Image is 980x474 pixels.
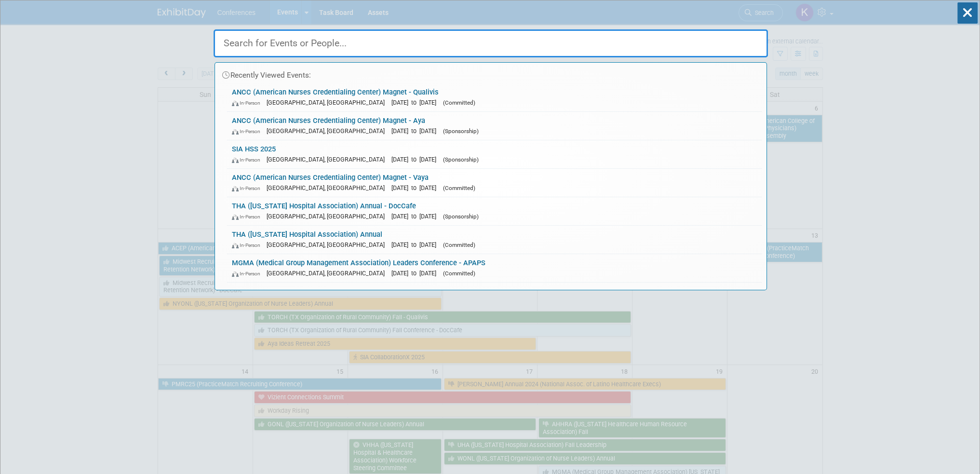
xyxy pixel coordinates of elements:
a: ANCC (American Nurses Credentialing Center) Magnet - Vaya In-Person [GEOGRAPHIC_DATA], [GEOGRAPHI... [227,169,762,197]
span: [DATE] to [DATE] [391,213,441,220]
span: (Sponsorship) [443,128,479,135]
div: Recently Viewed Events: [220,63,762,83]
span: (Committed) [443,270,475,277]
span: [DATE] to [DATE] [391,127,441,135]
span: In-Person [232,271,265,277]
span: [GEOGRAPHIC_DATA], [GEOGRAPHIC_DATA] [267,184,389,191]
span: [GEOGRAPHIC_DATA], [GEOGRAPHIC_DATA] [267,270,389,277]
span: [GEOGRAPHIC_DATA], [GEOGRAPHIC_DATA] [267,99,389,106]
span: (Committed) [443,242,475,248]
input: Search for Events or People... [214,29,768,57]
span: In-Person [232,185,265,191]
a: ANCC (American Nurses Credentialing Center) Magnet - Aya In-Person [GEOGRAPHIC_DATA], [GEOGRAPHIC... [227,112,762,140]
span: [DATE] to [DATE] [391,270,441,277]
span: [DATE] to [DATE] [391,184,441,191]
span: [GEOGRAPHIC_DATA], [GEOGRAPHIC_DATA] [267,156,389,163]
span: In-Person [232,100,265,106]
a: MGMA (Medical Group Management Association) Leaders Conference - APAPS In-Person [GEOGRAPHIC_DATA... [227,254,762,282]
span: (Sponsorship) [443,213,479,220]
a: ANCC (American Nurses Credentialing Center) Magnet - Qualivis In-Person [GEOGRAPHIC_DATA], [GEOGR... [227,83,762,111]
span: [DATE] to [DATE] [391,241,441,248]
a: THA ([US_STATE] Hospital Association) Annual - DocCafe In-Person [GEOGRAPHIC_DATA], [GEOGRAPHIC_D... [227,197,762,225]
span: (Committed) [443,185,475,191]
span: (Sponsorship) [443,156,479,163]
a: THA ([US_STATE] Hospital Association) Annual In-Person [GEOGRAPHIC_DATA], [GEOGRAPHIC_DATA] [DATE... [227,226,762,254]
span: In-Person [232,214,265,220]
span: [GEOGRAPHIC_DATA], [GEOGRAPHIC_DATA] [267,127,389,135]
span: [GEOGRAPHIC_DATA], [GEOGRAPHIC_DATA] [267,213,389,220]
span: (Committed) [443,99,475,106]
span: [GEOGRAPHIC_DATA], [GEOGRAPHIC_DATA] [267,241,389,248]
span: In-Person [232,157,265,163]
span: In-Person [232,242,265,248]
a: SIA HSS 2025 In-Person [GEOGRAPHIC_DATA], [GEOGRAPHIC_DATA] [DATE] to [DATE] (Sponsorship) [227,140,762,168]
span: [DATE] to [DATE] [391,99,441,106]
span: In-Person [232,128,265,135]
span: [DATE] to [DATE] [391,156,441,163]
